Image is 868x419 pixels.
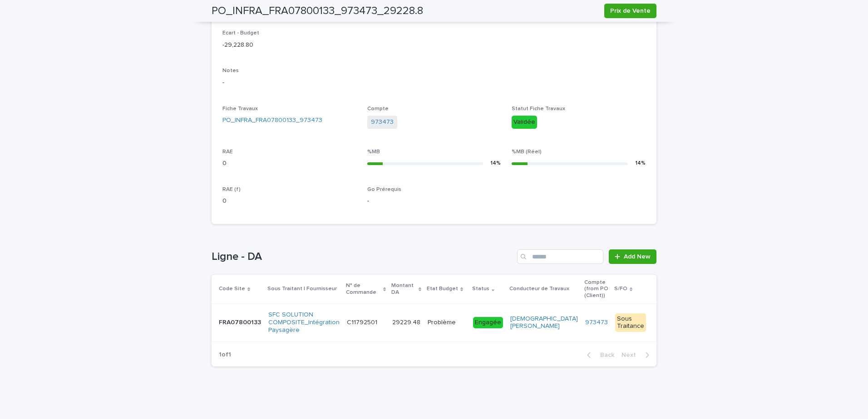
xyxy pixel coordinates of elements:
[510,315,578,331] a: [DEMOGRAPHIC_DATA][PERSON_NAME]
[267,284,337,294] p: Sous Traitant | Fournisseur
[347,317,379,326] p: C11792501
[604,4,656,18] button: Prix de Vente
[621,352,641,358] span: Next
[222,78,646,88] p: -
[222,196,356,206] p: 0
[427,284,458,294] p: Etat Budget
[512,106,565,112] span: Statut Fiche Travaux
[346,281,381,297] p: N° de Commande
[614,284,627,294] p: S/FO
[618,351,656,359] button: Next
[595,352,614,358] span: Back
[219,284,245,294] p: Code Site
[222,159,356,168] p: 0
[580,351,618,359] button: Back
[517,249,603,264] input: Search
[222,187,241,192] span: RAE (f)
[222,106,258,112] span: Fiche Travaux
[212,344,238,366] p: 1 of 1
[212,5,423,18] h2: PO_INFRA_FRA07800133_973473_29228.8
[222,68,239,73] span: Notes
[222,116,322,125] a: PO_INFRA_FRA07800133_973473
[222,40,356,50] p: -29,228.80
[392,317,422,326] p: 29229.48
[212,304,661,341] tr: FRA07800133FRA07800133 SFC SOLUTION COMPOSITE_Intégration Paysagère C11792501C11792501 29229.4829...
[635,159,646,168] div: 14 %
[512,116,537,129] div: Validée
[219,317,263,326] p: FRA07800133
[367,196,501,206] p: -
[615,313,646,332] div: Sous Traitance
[367,149,380,155] span: %MB
[367,187,401,192] span: Go Prérequis
[610,6,651,15] span: Prix de Vente
[428,317,458,326] p: Problème
[473,317,503,328] div: Engagée
[371,117,394,127] a: 973473
[222,149,233,155] span: RAE
[509,284,569,294] p: Conducteur de Travaux
[391,281,416,297] p: Montant DA
[512,149,542,155] span: %MB (Réel)
[472,284,489,294] p: Status
[268,311,340,334] a: SFC SOLUTION COMPOSITE_Intégration Paysagère
[585,319,608,326] a: 973473
[222,30,259,36] span: Ecart - Budget
[212,250,513,263] h1: Ligne - DA
[624,253,651,260] span: Add New
[584,278,609,301] p: Compte (from PO (Client))
[490,159,501,168] div: 14 %
[367,106,389,112] span: Compte
[609,249,656,264] a: Add New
